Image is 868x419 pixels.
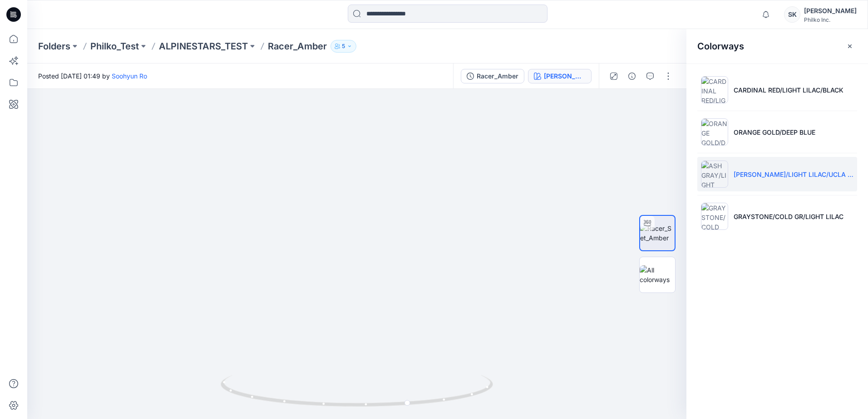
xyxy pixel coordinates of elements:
[804,16,857,23] div: Philko Inc.
[697,41,744,52] h2: Colorways
[38,40,70,53] a: Folders
[159,40,248,53] a: ALPINESTARS_TEST
[544,71,586,81] div: ASH GRAY/LIGHT LILAC/UCLA BLUE
[461,69,524,83] button: Racer_Amber
[112,72,147,80] a: Soohyun Ro
[640,265,675,284] img: All colorways
[701,161,728,188] img: ASH GRAY/LIGHT LILAC/UCLA BLUE
[701,118,728,146] img: ORANGE GOLD/DEEP BLUE
[477,71,518,81] div: Racer_Amber
[268,40,327,53] p: Racer_Amber
[734,212,843,221] p: GRAYSTONE/COLD GR/LIGHT LILAC
[701,203,728,230] img: GRAYSTONE/COLD GR/LIGHT LILAC
[734,170,853,179] p: [PERSON_NAME]/LIGHT LILAC/UCLA BLUE
[734,85,843,95] p: CARDINAL RED/LIGHT LILAC/BLACK
[625,69,639,83] button: Details
[640,224,675,243] img: Racer_Set_Amber
[330,40,356,53] button: 5
[804,5,857,16] div: [PERSON_NAME]
[734,127,815,137] p: ORANGE GOLD/DEEP BLUE
[528,69,592,83] button: [PERSON_NAME]/LIGHT LILAC/UCLA BLUE
[38,71,147,81] span: Posted [DATE] 01:49 by
[784,6,800,23] div: SK
[90,40,139,53] a: Philko_Test
[701,76,728,103] img: CARDINAL RED/LIGHT LILAC/BLACK
[342,41,345,51] p: 5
